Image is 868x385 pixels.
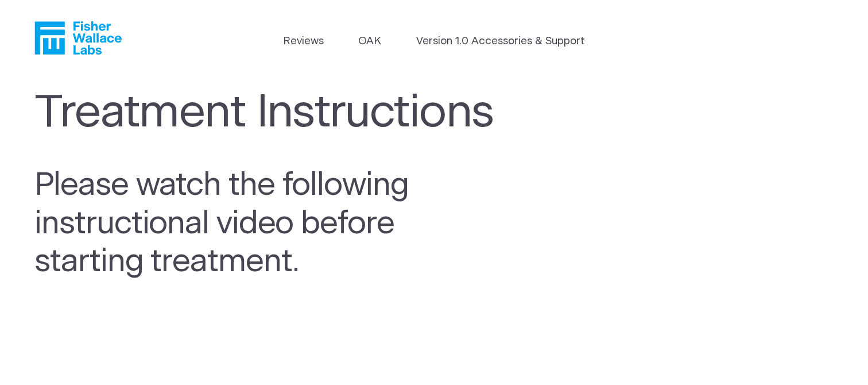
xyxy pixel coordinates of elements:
[358,33,381,49] a: OAK
[34,166,459,281] h2: Please watch the following instructional video before starting treatment.
[34,87,512,140] h1: Treatment Instructions
[34,21,122,55] a: Fisher Wallace
[283,33,324,49] a: Reviews
[416,33,585,49] a: Version 1.0 Accessories & Support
